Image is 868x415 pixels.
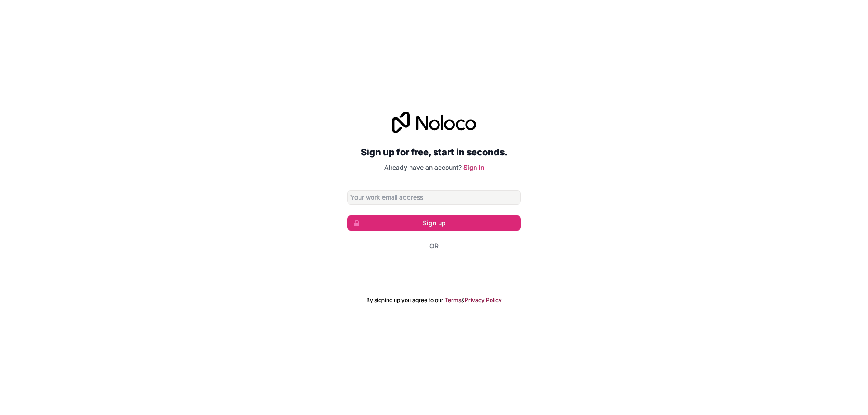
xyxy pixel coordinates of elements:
span: Or [429,242,439,251]
span: Already have an account? [384,163,462,171]
input: Email address [347,190,521,205]
a: Sign in [463,163,484,171]
span: By signing up you agree to our [366,297,443,304]
a: Terms [445,297,461,304]
a: Privacy Policy [465,297,502,304]
span: & [461,297,465,304]
h2: Sign up for free, start in seconds. [347,144,521,160]
button: Sign up [347,215,521,231]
